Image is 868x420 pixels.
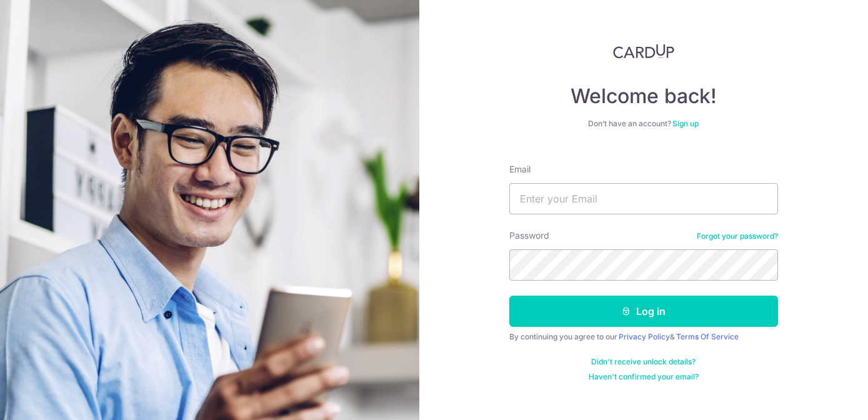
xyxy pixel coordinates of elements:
[589,372,699,382] a: Haven't confirmed your email?
[591,357,696,367] a: Didn't receive unlock details?
[619,332,670,341] a: Privacy Policy
[676,332,739,341] a: Terms Of Service
[509,229,549,242] label: Password
[672,119,699,128] a: Sign up
[509,84,778,109] h4: Welcome back!
[509,332,778,342] div: By continuing you agree to our &
[509,183,778,214] input: Enter your Email
[613,44,674,59] img: CardUp Logo
[697,231,778,241] a: Forgot your password?
[509,163,531,176] label: Email
[509,119,778,129] div: Don’t have an account?
[509,296,778,327] button: Log in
